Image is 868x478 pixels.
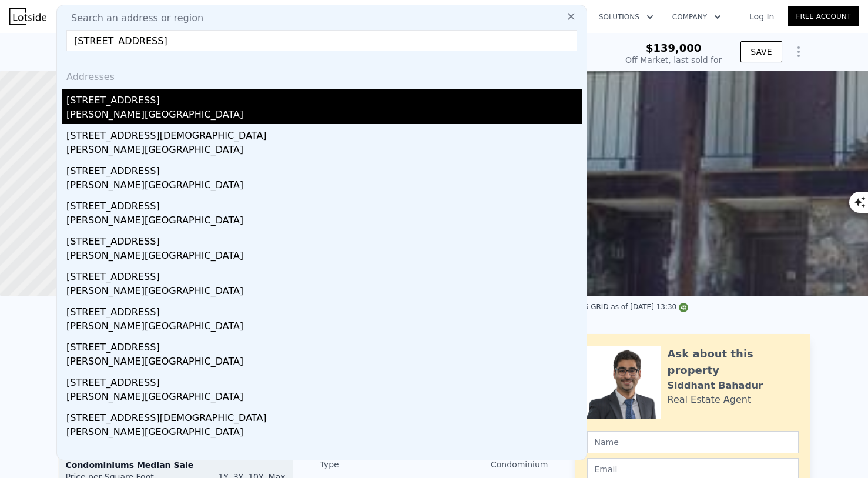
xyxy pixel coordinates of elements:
div: Ask about this property [668,346,799,379]
div: [STREET_ADDRESS] [66,336,582,355]
div: Real Estate Agent [668,393,752,407]
div: [STREET_ADDRESS] [66,89,582,108]
button: Show Options [787,40,810,63]
img: NWMLS Logo [679,303,688,312]
div: Siddhant Bahadur [668,379,763,393]
div: [PERSON_NAME][GEOGRAPHIC_DATA] [66,213,582,230]
div: Addresses [62,61,582,89]
div: [PERSON_NAME][GEOGRAPHIC_DATA] [66,249,582,265]
div: [STREET_ADDRESS] [66,265,582,284]
div: [PERSON_NAME][GEOGRAPHIC_DATA] [66,390,582,406]
div: [STREET_ADDRESS] [66,300,582,319]
a: Log In [735,11,788,22]
a: Free Account [788,6,859,26]
span: $139,000 [646,42,702,54]
div: [PERSON_NAME][GEOGRAPHIC_DATA] [66,178,582,195]
div: [PERSON_NAME][GEOGRAPHIC_DATA] [66,108,582,124]
button: SAVE [740,41,782,62]
div: [PERSON_NAME][GEOGRAPHIC_DATA] [66,355,582,371]
div: [STREET_ADDRESS] [66,195,582,213]
div: [STREET_ADDRESS] [66,159,582,178]
input: Name [587,431,799,453]
div: Type [320,459,434,470]
div: [PERSON_NAME][GEOGRAPHIC_DATA] [66,143,582,159]
div: [STREET_ADDRESS] [66,371,582,390]
div: Condominiums Median Sale [66,459,286,471]
div: Off Market, last sold for [625,54,722,66]
button: Solutions [589,6,663,28]
div: [PERSON_NAME][GEOGRAPHIC_DATA] [66,425,582,442]
button: Company [663,6,730,28]
div: [STREET_ADDRESS][DEMOGRAPHIC_DATA] [66,406,582,425]
div: Condominium [434,459,548,470]
div: [PERSON_NAME][GEOGRAPHIC_DATA] [66,319,582,336]
img: Lotside [9,8,46,25]
span: Search an address or region [62,11,203,25]
div: [STREET_ADDRESS] [66,230,582,249]
div: [PERSON_NAME][GEOGRAPHIC_DATA] [66,284,582,300]
div: [STREET_ADDRESS][DEMOGRAPHIC_DATA] [66,124,582,143]
input: Enter an address, city, region, neighborhood or zip code [66,30,577,51]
